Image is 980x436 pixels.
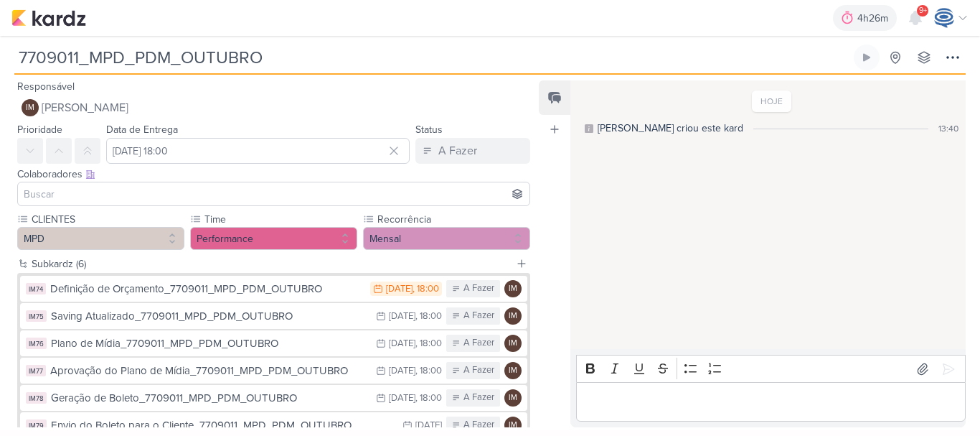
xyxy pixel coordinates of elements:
p: IM [509,394,517,402]
div: IM76 [26,338,47,349]
div: Colaboradores [17,167,530,182]
button: IM74 Definição de Orçamento_7709011_MPD_PDM_OUTUBRO [DATE] , 18:00 A Fazer IM [20,276,527,302]
button: Mensal [363,227,530,250]
div: Isabella Machado Guimarães [504,307,522,325]
img: kardz.app [11,9,86,27]
img: Caroline Traven De Andrade [934,8,954,28]
div: Aprovação do Plano de Mídia_7709011_MPD_PDM_OUTUBRO [50,363,369,379]
label: Time [203,212,357,227]
div: [DATE] [389,394,415,403]
div: Isabella Machado Guimarães [504,280,522,297]
label: Status [415,124,443,136]
p: IM [509,367,517,375]
div: [DATE] [389,339,415,348]
div: [DATE] [386,284,413,294]
div: IM77 [26,365,46,376]
label: Responsável [17,80,75,93]
div: Subkardz (6) [32,256,510,272]
div: Saving Atualizado_7709011_MPD_PDM_OUTUBRO [51,308,369,325]
div: Plano de Mídia_7709011_MPD_PDM_OUTUBRO [51,335,369,352]
div: A Fazer [463,336,494,351]
div: , 18:00 [415,312,442,321]
span: [PERSON_NAME] [42,99,128,116]
div: A Fazer [463,363,494,378]
div: Ligar relógio [861,52,872,63]
button: IM77 Aprovação do Plano de Mídia_7709011_MPD_PDM_OUTUBRO [DATE] , 18:00 A Fazer IM [20,358,527,384]
div: [DATE] [389,312,415,321]
input: Select a date [106,138,410,164]
div: , 18:00 [415,394,442,403]
div: Isabella Machado Guimarães [504,389,522,407]
button: Performance [190,227,357,250]
button: IM75 Saving Atualizado_7709011_MPD_PDM_OUTUBRO [DATE] , 18:00 A Fazer IM [20,303,527,329]
div: , 18:00 [413,284,439,294]
div: A Fazer [463,282,494,296]
button: IM [PERSON_NAME] [17,95,530,121]
div: Isabella Machado Guimarães [504,362,522,379]
div: IM79 [26,419,47,431]
button: A Fazer [415,138,530,164]
div: IM74 [26,283,46,294]
label: Recorrência [376,212,530,227]
div: IM75 [26,310,47,322]
button: IM76 Plano de Mídia_7709011_MPD_PDM_OUTUBRO [DATE] , 18:00 A Fazer IM [20,330,527,356]
p: IM [26,104,34,112]
div: , 18:00 [415,366,442,376]
div: A Fazer [463,391,494,405]
div: Envio do Boleto para o Cliente_7709011_MPD_PDM_OUTUBRO [51,417,395,434]
div: 4h26m [857,11,892,26]
div: Editor toolbar [576,355,966,383]
div: , 18:00 [415,339,442,348]
div: 13:40 [938,122,958,135]
div: IM78 [26,392,47,404]
div: Isabella Machado Guimarães [504,417,522,434]
div: [PERSON_NAME] criou este kard [598,121,743,136]
label: Prioridade [17,124,62,136]
input: Kard Sem Título [14,45,851,70]
p: IM [509,312,517,320]
div: Isabella Machado Guimarães [22,99,39,116]
div: Definição de Orçamento_7709011_MPD_PDM_OUTUBRO [50,281,363,297]
label: CLIENTES [30,212,184,227]
div: A Fazer [438,142,477,159]
div: [DATE] [389,366,415,376]
label: Data de Entrega [106,124,178,136]
div: Isabella Machado Guimarães [504,335,522,352]
div: A Fazer [463,309,494,323]
div: Geração de Boleto_7709011_MPD_PDM_OUTUBRO [51,390,369,407]
span: 9+ [919,5,927,17]
button: MPD [17,227,184,250]
p: IM [509,340,517,348]
div: Editor editing area: main [576,382,966,422]
button: IM78 Geração de Boleto_7709011_MPD_PDM_OUTUBRO [DATE] , 18:00 A Fazer IM [20,385,527,411]
div: [DATE] [415,421,442,430]
p: IM [509,422,517,430]
div: A Fazer [463,418,494,432]
p: IM [509,285,517,293]
input: Buscar [21,185,527,203]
